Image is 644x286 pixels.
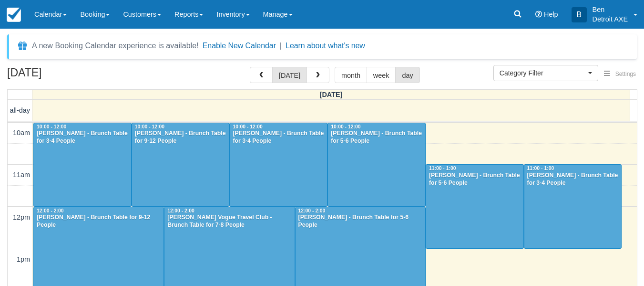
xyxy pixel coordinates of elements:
div: [PERSON_NAME] - Brunch Table for 9-12 People [36,214,161,229]
span: 1pm [17,255,30,263]
div: [PERSON_NAME] - Brunch Table for 5-6 People [330,130,423,145]
span: 10am [13,129,30,137]
a: 10:00 - 12:00[PERSON_NAME] - Brunch Table for 3-4 People [229,123,327,207]
div: [PERSON_NAME] - Brunch Table for 9-12 People [134,130,227,145]
button: Settings [598,67,642,81]
button: month [335,67,367,83]
div: [PERSON_NAME] - Brunch Table for 3-4 People [36,130,129,145]
span: 10:00 - 12:00 [331,124,360,129]
span: 12:00 - 2:00 [37,208,64,213]
span: all-day [10,106,30,114]
span: Category Filter [500,68,586,78]
div: [PERSON_NAME] - Brunch Table for 5-6 People [429,172,521,187]
div: A new Booking Calendar experience is available! [32,40,199,52]
img: checkfront-main-nav-mini-logo.png [7,8,21,22]
span: | [280,42,282,50]
div: [PERSON_NAME] Vogue Travel Club - Brunch Table for 7-8 People [167,214,292,229]
span: 12:00 - 2:00 [298,208,326,213]
span: 12pm [13,213,30,221]
h2: [DATE] [7,67,128,85]
a: 11:00 - 1:00[PERSON_NAME] - Brunch Table for 5-6 People [426,164,524,249]
span: Settings [615,71,636,77]
a: 10:00 - 12:00[PERSON_NAME] - Brunch Table for 3-4 People [33,123,132,207]
button: day [395,67,419,83]
span: [DATE] [320,91,343,98]
a: Learn about what's new [286,42,365,50]
a: 10:00 - 12:00[PERSON_NAME] - Brunch Table for 9-12 People [132,123,230,207]
span: 12:00 - 2:00 [167,208,194,213]
div: [PERSON_NAME] - Brunch Table for 3-4 People [527,172,619,187]
span: 11am [13,171,30,179]
a: 11:00 - 1:00[PERSON_NAME] - Brunch Table for 3-4 People [524,164,622,249]
p: Ben [593,5,628,14]
button: [DATE] [272,67,307,83]
div: B [572,7,587,22]
p: Detroit AXE [593,14,628,24]
button: week [367,67,396,83]
span: 10:00 - 12:00 [233,124,262,129]
a: 10:00 - 12:00[PERSON_NAME] - Brunch Table for 5-6 People [327,123,426,207]
span: Help [544,11,558,18]
span: 11:00 - 1:00 [527,166,554,171]
div: [PERSON_NAME] - Brunch Table for 3-4 People [232,130,325,145]
button: Category Filter [493,65,598,81]
div: [PERSON_NAME] - Brunch Table for 5-6 People [298,214,423,229]
span: 11:00 - 1:00 [429,166,456,171]
button: Enable New Calendar [203,41,276,51]
i: Help [535,11,542,18]
span: 10:00 - 12:00 [37,124,66,129]
span: 10:00 - 12:00 [135,124,164,129]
